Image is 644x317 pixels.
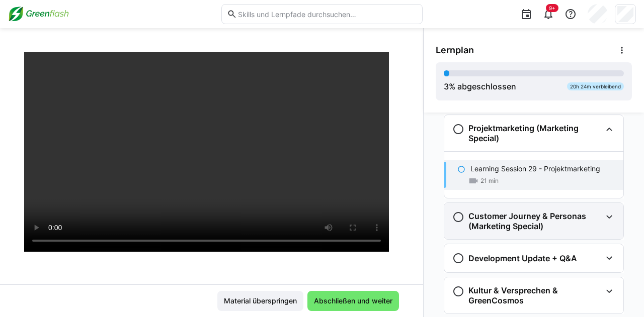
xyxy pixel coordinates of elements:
h3: Development Update + Q&A [468,253,577,263]
h3: Projektmarketing (Marketing Special) [468,123,601,143]
span: Material überspringen [222,296,298,306]
div: 20h 24m verbleibend [567,82,624,90]
span: 3 [444,81,449,91]
span: Lernplan [436,45,474,56]
span: Abschließen und weiter [312,296,394,306]
span: 21 min [480,177,499,185]
div: % abgeschlossen [444,80,516,92]
button: Abschließen und weiter [307,291,399,311]
button: Material überspringen [217,291,303,311]
input: Skills und Lernpfade durchsuchen… [237,10,417,19]
h3: Kultur & Versprechen & GreenCosmos [468,285,601,305]
span: 9+ [549,5,555,11]
h3: Customer Journey & Personas (Marketing Special) [468,211,601,231]
p: Learning Session 29 - Projektmarketing [470,164,600,174]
